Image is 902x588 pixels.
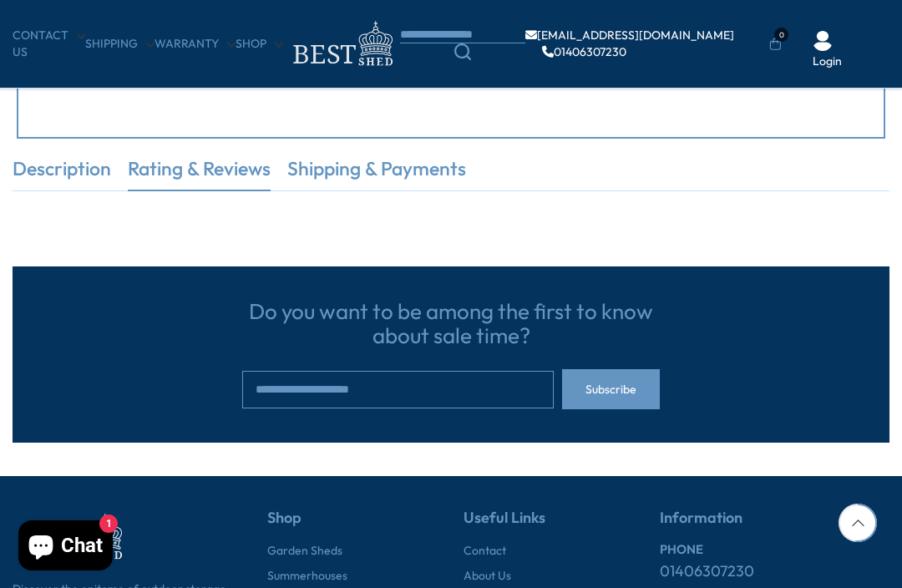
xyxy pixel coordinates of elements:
a: Shipping [85,36,155,53]
a: Summerhouses [267,568,347,585]
span: 0 [774,28,788,42]
span: Subscribe [585,383,636,395]
img: logo [283,17,400,71]
button: Subscribe [562,369,660,409]
img: User Icon [813,31,833,51]
a: Login [813,53,842,70]
inbox-online-store-chat: Shopify online store chat [13,520,118,575]
a: 0 [769,36,782,53]
a: About Us [464,568,511,585]
a: Shipping & Payments [287,155,466,190]
a: 01406307230 [542,46,626,58]
h5: Useful Links [464,509,639,543]
a: Search [400,43,525,60]
a: Contact [464,543,506,560]
a: Garden Sheds [267,543,342,560]
a: 01406307230 [660,560,754,581]
a: Shop [236,36,283,53]
a: Rating & Reviews [128,155,271,190]
a: Description [13,155,111,190]
a: CONTACT US [13,28,85,60]
h5: Information [660,509,889,543]
a: Warranty [155,36,236,53]
img: footer-logo [13,509,129,564]
h6: PHONE [660,543,889,557]
h5: Shop [267,509,443,543]
h3: Do you want to be among the first to know about sale time? [242,300,660,347]
a: [EMAIL_ADDRESS][DOMAIN_NAME] [525,29,734,41]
